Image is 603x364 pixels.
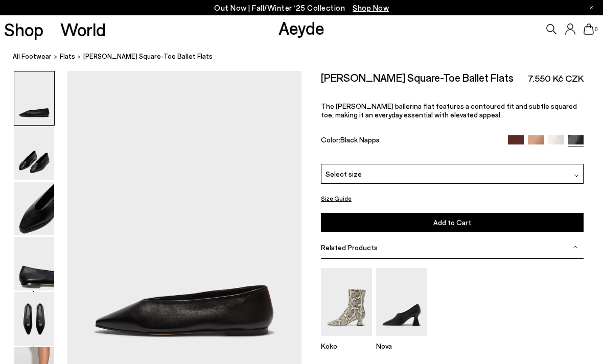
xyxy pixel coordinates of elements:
p: Nova [376,342,427,350]
img: Betty Square-Toe Ballet Flats - Image 5 [14,292,54,346]
span: Black Nappa [340,135,380,144]
a: Koko Regal Heel Boots Koko [321,329,372,350]
span: 0 [594,27,599,32]
img: Betty Square-Toe Ballet Flats - Image 4 [14,237,54,290]
p: Out Now | Fall/Winter ‘25 Collection [214,2,389,14]
a: World [60,20,106,38]
div: Color: [321,135,500,147]
h2: [PERSON_NAME] Square-Toe Ballet Flats [321,71,514,84]
button: Add to Cart [321,213,584,232]
button: Size Guide [321,192,352,205]
a: All Footwear [13,51,52,62]
a: Shop [4,20,43,38]
img: Betty Square-Toe Ballet Flats - Image 1 [14,71,54,125]
a: Aeyde [279,17,324,38]
a: flats [60,51,75,62]
img: svg%3E [573,245,578,250]
span: Add to Cart [433,218,471,227]
a: 0 [584,23,594,35]
span: flats [60,52,75,60]
span: The [PERSON_NAME] ballerina flat features a contoured fit and subtle squared toe, making it an ev... [321,102,577,119]
span: Related Products [321,243,378,252]
img: svg%3E [574,173,579,178]
img: Betty Square-Toe Ballet Flats - Image 2 [14,127,54,180]
a: Nova Regal Pumps Nova [376,329,427,350]
img: Nova Regal Pumps [376,268,427,336]
span: 7.550 Kč CZK [528,72,584,85]
img: Koko Regal Heel Boots [321,268,372,336]
span: [PERSON_NAME] Square-Toe Ballet Flats [83,51,213,62]
span: Navigate to /collections/new-in [353,3,389,12]
span: Select size [326,168,362,179]
img: Betty Square-Toe Ballet Flats - Image 3 [14,182,54,235]
p: Koko [321,342,372,350]
nav: breadcrumb [13,43,603,71]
